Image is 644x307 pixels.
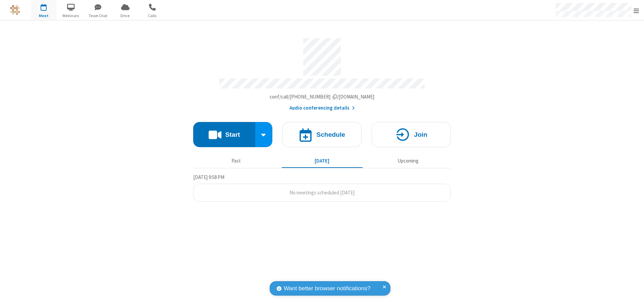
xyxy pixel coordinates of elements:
[10,5,20,15] img: QA Selenium DO NOT DELETE OR CHANGE
[31,13,56,19] span: Meet
[414,131,427,138] h4: Join
[316,131,345,138] h4: Schedule
[282,155,363,167] button: [DATE]
[284,284,370,293] span: Want better browser notifications?
[140,13,165,19] span: Calls
[193,174,224,180] span: [DATE] 9:58 PM
[289,104,355,112] button: Audio conferencing details
[193,33,451,112] section: Account details
[86,13,111,19] span: Team Chat
[196,155,277,167] button: Past
[225,131,240,138] h4: Start
[289,189,355,196] span: No meetings scheduled [DATE]
[193,122,255,147] button: Start
[255,122,273,147] div: Start conference options
[368,155,448,167] button: Upcoming
[282,122,362,147] button: Schedule
[372,122,451,147] button: Join
[270,93,375,101] button: Copy my meeting room linkCopy my meeting room link
[193,173,451,202] section: Today's Meetings
[58,13,84,19] span: Webinars
[270,94,375,100] span: Copy my meeting room link
[113,13,138,19] span: Drive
